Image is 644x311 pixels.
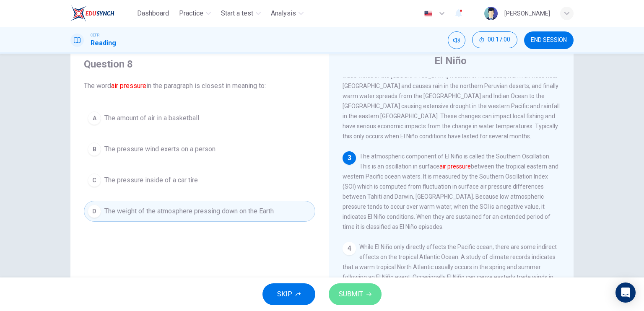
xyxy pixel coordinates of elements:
span: The word in the paragraph is closest in meaning to: [84,81,315,91]
button: 00:17:00 [472,31,517,48]
font: air pressure [439,163,471,170]
span: Practice [179,8,203,18]
img: Profile picture [484,7,498,20]
div: A [88,111,101,125]
button: Practice [176,6,214,21]
div: 3 [343,151,356,165]
span: The pressure inside of a car tire [104,175,198,185]
div: Mute [448,31,465,49]
button: CThe pressure inside of a car tire [84,170,315,191]
button: Dashboard [134,6,172,21]
span: CEFR [91,32,99,38]
span: SUBMIT [339,288,363,300]
div: 4 [343,242,356,255]
button: SKIP [262,283,315,305]
button: SUBMIT [329,283,382,305]
div: B [88,143,101,156]
div: C [88,174,101,187]
h4: Question 8 [84,57,315,71]
span: The atmospheric component of El Niño is called the Southern Oscillation. This is an oscillation i... [343,153,558,230]
span: The weight of the atmosphere pressing down on the Earth [104,206,274,216]
img: EduSynch logo [70,5,114,22]
span: Analysis [271,8,296,18]
span: END SESSION [531,37,567,44]
span: 00:17:00 [488,36,510,43]
button: BThe pressure wind exerts on a person [84,139,315,160]
span: The amount of air in a basketball [104,113,199,123]
button: Analysis [267,6,307,21]
img: en [423,10,434,17]
font: air pressure [111,82,146,90]
span: Start a test [221,8,253,18]
button: END SESSION [524,31,574,49]
div: Open Intercom Messenger [615,282,636,303]
h4: El Niño [434,54,467,67]
h1: Reading [91,38,116,48]
div: [PERSON_NAME] [504,8,550,18]
button: DThe weight of the atmosphere pressing down on the Earth [84,201,315,222]
button: AThe amount of air in a basketball [84,108,315,129]
span: SKIP [277,288,292,300]
button: Start a test [218,6,264,21]
a: EduSynch logo [70,5,134,22]
div: Hide [472,31,517,49]
div: D [88,205,101,218]
span: The pressure wind exerts on a person [104,144,216,154]
span: Dashboard [137,8,169,18]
